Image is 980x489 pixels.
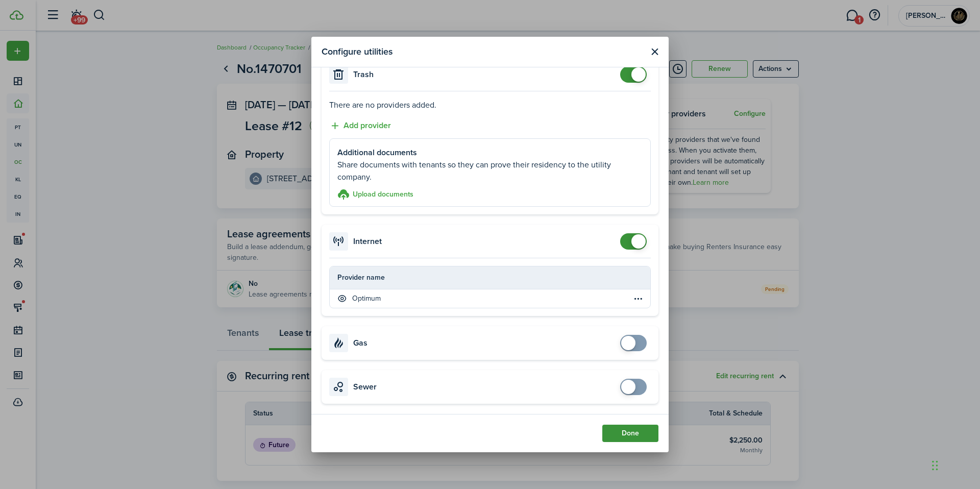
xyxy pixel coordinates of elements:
[353,189,413,200] h3: Upload documents
[932,450,938,481] div: Drag
[329,119,391,132] button: Add provider
[329,99,651,111] p: There are no providers added.
[353,235,382,248] h4: Internet
[632,292,644,305] button: Open menu
[929,440,980,489] iframe: Chat Widget
[648,45,661,58] button: Close modal
[353,337,367,349] h4: Gas
[353,381,377,393] h4: Sewer
[322,42,393,62] modal-title: Configure utilities
[330,272,632,283] th: Provider name
[602,425,658,442] button: Done
[352,293,381,304] p: Optimum
[353,68,374,81] h4: Trash
[337,146,643,159] p: Additional documents
[337,159,643,183] p: Share documents with tenants so they can prove their residency to the utility company.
